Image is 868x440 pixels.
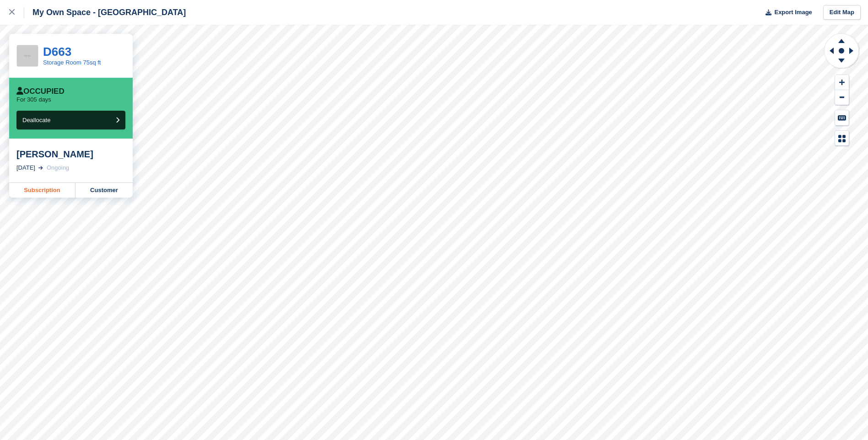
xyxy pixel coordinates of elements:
div: Occupied [16,87,65,96]
div: Ongoing [47,163,69,172]
button: Zoom Out [835,90,849,105]
a: Edit Map [823,5,861,20]
button: Keyboard Shortcuts [835,110,849,125]
button: Zoom In [835,75,849,90]
button: Deallocate [16,111,125,129]
div: My Own Space - [GEOGRAPHIC_DATA] [24,7,186,18]
button: Map Legend [835,131,849,146]
span: Export Image [774,8,812,17]
button: Export Image [760,5,812,20]
div: [PERSON_NAME] [16,149,125,160]
div: [DATE] [16,163,35,172]
img: 256x256-placeholder-a091544baa16b46aadf0b611073c37e8ed6a367829ab441c3b0103e7cf8a5b1b.png [17,45,38,66]
a: Subscription [9,183,75,198]
a: D663 [43,45,71,59]
a: Storage Room 75sq ft [43,59,101,66]
span: Deallocate [22,117,50,123]
p: For 305 days [16,96,51,103]
img: arrow-right-light-icn-cde0832a797a2874e46488d9cf13f60e5c3a73dbe684e267c42b8395dfbc2abf.svg [38,166,43,170]
a: Customer [75,183,133,198]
